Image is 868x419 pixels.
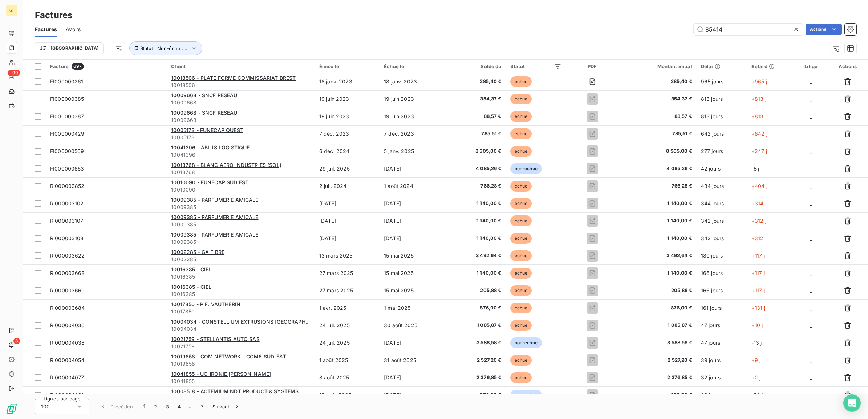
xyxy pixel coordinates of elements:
span: 876,00 € [449,391,501,399]
td: 13 mars 2025 [315,247,380,264]
td: 434 jours [697,177,747,195]
span: échue [510,76,532,87]
div: Actions [832,63,864,69]
span: 10017850 [171,308,311,315]
div: Open Intercom Messenger [843,394,861,412]
td: [DATE] [380,230,444,247]
span: _ [810,340,812,346]
td: 29 juil. 2025 [315,160,380,177]
span: 354,37 € [449,95,501,103]
span: RI000004038 [50,340,85,346]
span: 1 140,00 € [623,235,692,242]
td: 1 août 2025 [315,352,380,369]
span: _ [810,183,812,189]
span: 10009385 - PARFUMERIE AMICALE [171,214,258,220]
span: RI000003622 [50,252,85,259]
span: 876,00 € [623,391,692,399]
span: 10009668 - SNCF RESEAU [171,92,237,98]
span: _ [810,113,812,119]
div: Émise le [319,63,375,69]
button: [GEOGRAPHIC_DATA] [35,42,104,54]
span: 1 140,00 € [449,217,501,225]
td: 813 jours [697,90,747,108]
span: échue [510,128,532,139]
span: échue [510,181,532,192]
span: 10041855 [171,378,311,385]
span: 10041855 - UCHRONIE [PERSON_NAME] [171,371,271,377]
span: 10041396 - ABILIS LOGISTIQUE [171,144,250,151]
span: 2 376,85 € [449,374,501,381]
td: 24 juil. 2025 [315,317,380,334]
button: 3 [162,399,173,414]
span: FI000000261 [50,78,84,85]
span: -36 j [751,392,763,398]
span: FI000000569 [50,148,84,154]
span: 10010090 - FUNECAP SUD EST [171,179,248,185]
span: 285,40 € [449,78,501,85]
span: échue [510,372,532,383]
span: 10013768 - BLANC AERO INDUSTRIES (SOL) [171,162,281,168]
td: 1 août 2024 [380,177,444,195]
div: Retard [751,63,790,69]
td: 42 jours [697,160,747,177]
span: 205,88 € [623,287,692,294]
span: 10041396 [171,151,311,159]
span: +9 j [751,357,761,363]
span: +404 j [751,183,767,189]
span: +314 j [751,200,766,206]
span: 1 140,00 € [623,200,692,207]
span: 1 [143,403,145,410]
span: 10010090 [171,186,311,193]
span: 1 140,00 € [449,235,501,242]
span: 10016385 - CIEL [171,284,211,290]
button: Précédent [95,399,139,414]
td: 18 janv. 2023 [315,73,380,90]
span: 8 505,00 € [449,148,501,155]
span: 10009668 [171,99,311,106]
td: 19 juin 2023 [380,108,444,125]
span: _ [810,235,812,241]
span: _ [810,148,812,154]
span: RI000004077 [50,374,84,381]
span: FI000000653 [50,165,84,172]
td: 6 déc. 2024 [315,143,380,160]
td: 166 jours [697,264,747,282]
div: Montant initial [623,63,692,69]
td: [DATE] [380,369,444,386]
span: 88,57 € [449,113,501,120]
td: 7 déc. 2023 [315,125,380,143]
span: échue [510,215,532,226]
td: 813 jours [697,108,747,125]
td: 180 jours [697,247,747,264]
span: _ [810,374,812,381]
span: 4 085,26 € [449,165,501,172]
span: 1 140,00 € [623,270,692,277]
td: [DATE] [315,195,380,212]
td: 15 mai 2025 [380,282,444,299]
span: _ [810,322,812,328]
td: [DATE] [380,334,444,352]
span: 10016385 [171,291,311,298]
td: 19 juin 2023 [315,90,380,108]
td: 47 jours [697,317,747,334]
td: [DATE] [380,386,444,404]
td: 7 déc. 2023 [380,125,444,143]
td: 277 jours [697,143,747,160]
span: _ [810,357,812,363]
td: [DATE] [380,212,444,230]
span: _ [810,392,812,398]
span: 10009385 [171,221,311,228]
td: 344 jours [697,195,747,212]
span: 10009385 [171,238,311,246]
span: 10019858 - COM NETWORK - COM6 SUD-EST [171,353,286,360]
span: 785,51 € [623,130,692,137]
td: 8 août 2025 [315,369,380,386]
button: 7 [196,399,208,414]
td: 161 jours [697,299,747,317]
span: RI000003107 [50,218,84,224]
span: RI000003668 [50,270,85,276]
button: Suivant [208,399,245,414]
span: 4 085,26 € [623,165,692,172]
span: RI000003102 [50,200,84,206]
span: _ [810,200,812,206]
